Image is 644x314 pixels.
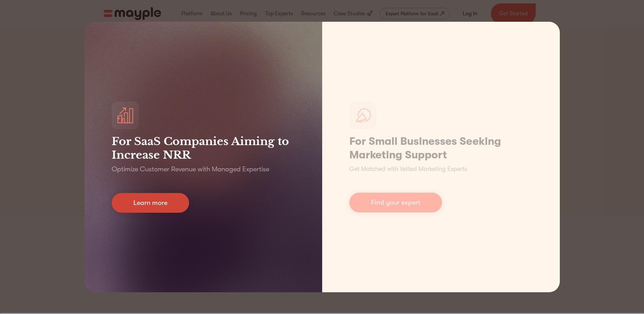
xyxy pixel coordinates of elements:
[349,135,533,162] h1: For Small Businesses Seeking Marketing Support
[349,193,442,212] a: Find your expert
[112,164,269,174] p: Optimize Customer Revenue with Managed Expertise
[349,164,467,174] p: Get Matched with Vetted Marketing Experts
[112,135,295,162] h3: For SaaS Companies Aiming to Increase NRR
[112,193,189,213] a: Learn more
